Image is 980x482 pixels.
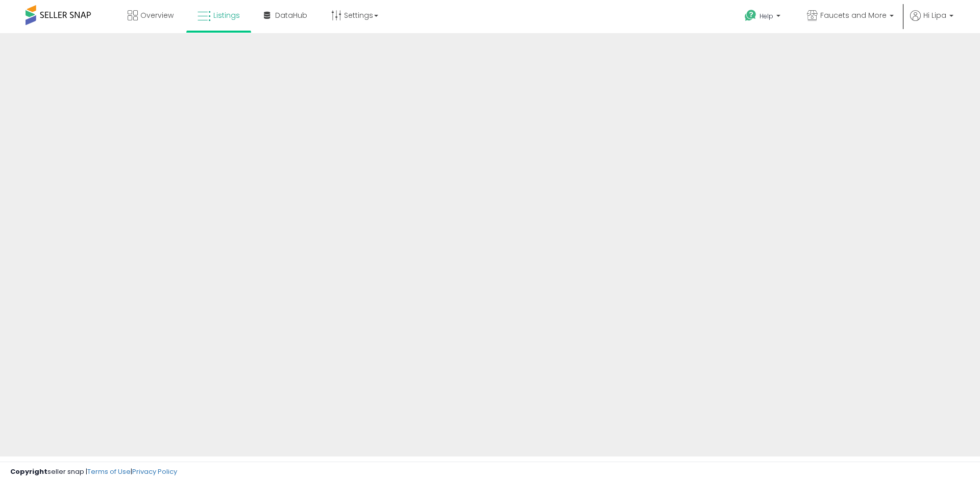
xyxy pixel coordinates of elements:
span: Help [759,12,773,20]
a: Hi Lipa [910,10,953,33]
i: Get Help [744,9,757,22]
span: DataHub [275,10,307,20]
span: Overview [140,10,174,20]
span: Listings [213,10,240,20]
span: Faucets and More [820,10,887,20]
a: Help [737,2,791,33]
span: Hi Lipa [923,10,946,20]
